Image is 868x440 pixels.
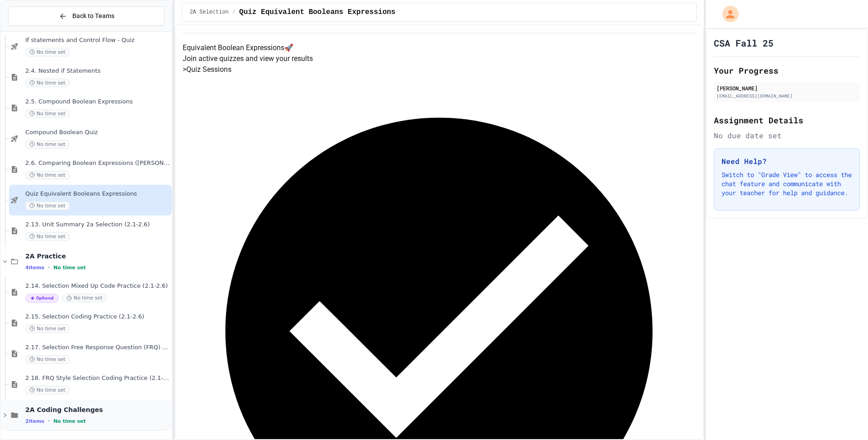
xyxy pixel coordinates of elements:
[713,4,741,24] div: My Account
[722,156,852,167] h3: Need Help?
[25,37,170,44] span: If statements and Control Flow - Quiz
[183,64,695,75] h5: > Quiz Sessions
[25,221,170,229] span: 2.13. Unit Summary 2a Selection (2.1-2.6)
[714,37,774,49] h1: CSA Fall 25
[714,130,860,141] div: No due date set
[25,79,70,87] span: No time set
[8,6,165,26] button: Back to Teams
[25,159,170,167] span: 2.6. Comparing Boolean Expressions ([PERSON_NAME] Laws)
[25,190,170,198] span: Quiz Equivalent Booleans Expressions
[239,7,396,18] span: Quiz Equivalent Booleans Expressions
[25,98,170,106] span: 2.5. Compound Boolean Expressions
[25,418,44,424] span: 2 items
[72,11,114,21] span: Back to Teams
[25,67,170,75] span: 2.4. Nested if Statements
[717,93,857,99] div: [EMAIL_ADDRESS][DOMAIN_NAME]
[25,294,59,303] span: Optional
[183,42,695,53] h4: Equivalent Boolean Expressions 🚀
[53,418,86,424] span: No time set
[25,324,70,333] span: No time set
[189,9,228,16] span: 2A Selection
[25,48,70,56] span: No time set
[25,252,170,260] span: 2A Practice
[62,294,107,302] span: No time set
[25,406,170,414] span: 2A Coding Challenges
[25,109,70,118] span: No time set
[48,417,50,425] span: •
[25,140,70,149] span: No time set
[25,355,70,364] span: No time set
[25,201,70,210] span: No time set
[48,264,50,271] span: •
[53,265,86,271] span: No time set
[25,171,70,179] span: No time set
[25,344,170,351] span: 2.17. Selection Free Response Question (FRQ) Game Practice (2.1-2.6)
[25,265,44,271] span: 4 items
[714,64,860,77] h2: Your Progress
[25,232,70,241] span: No time set
[25,374,170,382] span: 2.18. FRQ Style Selection Coding Practice (2.1-2.6)
[232,9,236,16] span: /
[25,386,70,394] span: No time set
[722,170,852,197] p: Switch to "Grade View" to access the chat feature and communicate with your teacher for help and ...
[25,313,170,321] span: 2.15. Selection Coding Practice (2.1-2.6)
[714,114,860,126] h2: Assignment Details
[25,282,170,290] span: 2.14. Selection Mixed Up Code Practice (2.1-2.6)
[183,53,695,64] p: Join active quizzes and view your results
[25,129,170,136] span: Compound Boolean Quiz
[717,84,857,92] div: [PERSON_NAME]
